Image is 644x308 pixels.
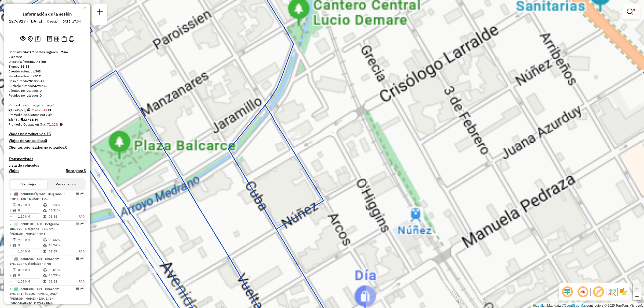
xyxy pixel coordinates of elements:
td: FAD [72,214,85,219]
h4: Lista de vehículos [9,163,86,168]
i: Tiempo en ruta [43,250,46,253]
a: Viajes [9,168,19,173]
strong: 85:31 [21,64,29,68]
div: Depósito: [9,50,86,54]
div: Pedidos ruteados: [9,74,86,79]
span: 3 - [10,257,62,266]
em: Opciones [76,192,79,195]
span: | 160 - Belgrano - I06, 170 - Belgrano - I72, 171 - [PERSON_NAME] - RM5 [10,222,61,236]
h4: Viajes no productivos: [9,132,86,136]
a: Nueva sesión y búsqueda [94,6,105,19]
td: 9,32 KM [18,237,43,243]
strong: 0 [40,93,42,97]
i: % Peso en uso [43,203,47,207]
span: | 131 - Chacarita - I78, 141 - [GEOGRAPHIC_DATA][PERSON_NAME] - I39, 142 - [GEOGRAPHIC_DATA] - RM6 [10,287,62,305]
td: 43,31% [48,208,72,213]
i: % Cubicaje en uso [43,244,47,247]
i: % Cubicaje en uso [43,209,47,212]
em: Ruta exportada [80,192,84,195]
a: Leaflet [533,304,546,307]
span: 4 - [10,287,62,305]
em: Opciones [76,257,79,260]
a: Zoom in [633,284,641,292]
div: Pedidos no ruteados: [9,93,86,98]
div: Tiempo: [9,64,86,69]
button: Log de desbloqueo de sesión [46,35,53,43]
i: Viajes [20,118,23,121]
button: Indicadores de ruteo por entrega [60,35,68,43]
span: | 142 - Belgrano R - RM6, 180 - Nuñez - TO1 [10,192,65,201]
h6: 1276927 - [DATE] [9,19,42,24]
i: Viajes [27,108,30,112]
span: ZZ001HD [20,222,34,226]
a: Haga clic aquí para minimizar el panel [83,5,86,11]
span: ZZ002HD [20,257,34,261]
span: 2 - [10,222,61,236]
h4: Transportistas [9,157,86,161]
td: / [10,273,12,278]
h4: Información de la sesión [23,12,72,17]
div: Promedio de cubicaje por viaje: [9,103,86,108]
i: Clientes [13,209,16,212]
strong: 92.888,43 [29,79,44,83]
h4: Clientes priorizados no ruteados: [9,145,86,150]
em: Opciones [76,222,79,225]
i: Clientes [9,118,12,121]
strong: 3.749,53 [34,84,47,88]
span: ZZ003HD [20,287,34,291]
strong: 0 [65,145,67,150]
i: Tiempo en ruta [43,215,46,218]
em: Ruta exportada [80,257,84,260]
div: 3.749,53 / 22 = [9,108,86,112]
strong: 587,45 km [30,60,46,64]
i: % Cubicaje en uso [43,274,47,277]
td: 8,79 KM [18,202,43,208]
td: 8,64 KM [18,267,43,273]
strong: 0 [40,89,42,93]
strong: 512 [35,74,41,78]
td: 92,66% [48,237,72,243]
td: / [10,243,12,248]
span: ZZ000HD [20,192,34,196]
div: Promedio de clientes por viaje: [9,112,86,117]
em: Opciones [76,287,79,290]
td: = [10,279,12,284]
button: Ver viajes [10,180,47,189]
div: Clientes ruteados: [9,69,86,74]
strong: 15,59 [30,118,38,122]
span: Ocultar NR [576,285,589,298]
strong: 71,22% [47,122,59,126]
span: | [546,304,547,307]
div: Cubicaje ruteado: [9,83,86,88]
a: Zoom out [633,292,641,300]
td: 01:38 [48,214,72,219]
h4: Recargas: 3 [66,168,86,173]
button: Sugerencias de ruteo [34,35,42,43]
strong: 15 [46,131,51,136]
a: Mostrar filtros [625,6,638,17]
i: Distancia (km) [13,268,16,272]
em: Promedio calculado usando la ocupación más alta (%Peso o %Cubicaje) de cada viaje en la sesión. N... [60,123,63,126]
td: 8 [18,273,43,278]
td: FAD [72,249,85,254]
div: Viajes: [9,54,86,59]
a: OpenStreetMap [564,304,587,307]
i: Meta de cubicaje/viaje: 224,18 Diferencia: -53,75 [48,108,51,112]
span: Mostrar etiqueta [592,285,605,298]
button: Centro del mapa en el depósito o punto de apoyo [27,35,34,43]
div: Creación: [DATE] 17:34 [45,19,83,24]
strong: 170,43 [37,108,47,112]
td: 1,08 KM [18,279,43,284]
td: 01:32 [48,279,72,284]
i: Vehículo ya utilizado en esta sesión [34,192,37,196]
td: / [10,208,12,213]
strong: 343 [35,69,41,73]
i: % Peso en uso [43,238,47,241]
span: Filtro Ativo [633,9,635,11]
div: Clientes no ruteados: [9,88,86,93]
i: Clientes [13,274,16,277]
td: 8 [18,208,43,213]
td: = [10,214,12,219]
span: Ocultar desplazamiento [561,285,574,298]
div: Distancia (km): [9,59,86,64]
